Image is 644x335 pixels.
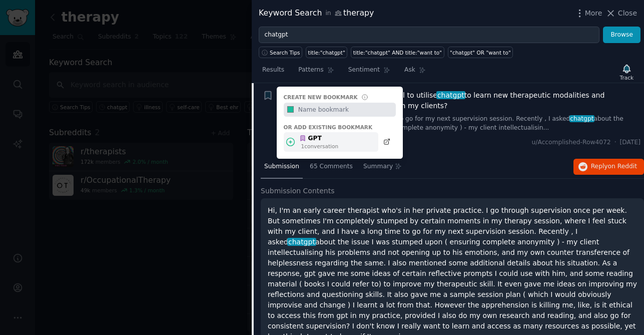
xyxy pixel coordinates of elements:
span: Sentiment [348,66,380,75]
span: Summary [363,162,393,171]
span: Patterns [298,66,323,75]
a: Sentiment [345,62,394,83]
div: Track [620,74,633,81]
button: Replyon Reddit [573,159,644,175]
a: "chatgpt" OR "want to" [448,47,513,58]
div: GPT [299,134,338,143]
a: Therapists, please help! Is it ethical to utilisechatgptto learn new therapeutic modalities and t... [280,90,641,111]
span: Search Tips [270,49,300,56]
span: Ask [404,66,415,75]
a: Patterns [295,62,337,83]
input: Try a keyword related to your business [259,27,599,44]
span: Therapists, please help! Is it ethical to utilise to learn new therapeutic modalities and techniq... [280,90,641,111]
span: in [325,9,331,18]
span: Submission [264,162,299,171]
span: Close [618,8,637,19]
span: on Reddit [608,163,637,170]
span: More [585,8,602,19]
button: Search Tips [259,47,302,58]
div: "chatgpt" OR "want to" [450,49,511,56]
span: Results [262,66,284,75]
a: Ask [401,62,429,83]
span: [DATE] [620,138,640,147]
span: u/Accomplished-Row4072 [532,138,611,147]
span: chatgpt [287,238,316,246]
span: Reply [591,162,637,171]
span: chatgpt [569,115,595,122]
button: More [574,8,602,19]
a: Results [259,62,288,83]
input: Name bookmark [296,103,395,117]
span: chatgpt [436,91,465,99]
a: title:"chatgpt" AND title:"want to" [351,47,444,58]
div: Keyword Search therapy [259,7,374,20]
button: Track [616,62,637,83]
div: Or add existing bookmark [284,124,396,131]
div: 1 conversation [301,143,339,150]
button: Close [605,8,637,19]
button: Browse [603,27,640,44]
span: · [614,138,616,147]
div: title:"chatgpt" AND title:"want to" [353,49,442,56]
a: title:"chatgpt" [306,47,347,58]
div: title:"chatgpt" [308,49,345,56]
span: 65 Comments [310,162,353,171]
a: ...th my client, and I have a long time to go for my next supervision session. Recently , I asked... [280,115,641,132]
div: Create new bookmark [284,94,358,101]
span: Submission Contents [261,186,335,196]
